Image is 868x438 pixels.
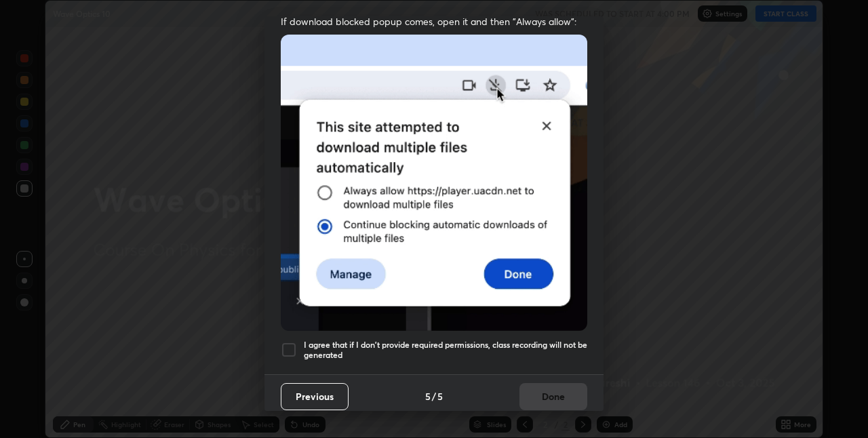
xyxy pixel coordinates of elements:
[281,383,349,410] button: Previous
[281,35,587,331] img: downloads-permission-blocked.gif
[425,389,431,403] h4: 5
[304,340,587,361] h5: I agree that if I don't provide required permissions, class recording will not be generated
[281,15,587,28] span: If download blocked popup comes, open it and then "Always allow":
[432,389,436,403] h4: /
[437,389,443,403] h4: 5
